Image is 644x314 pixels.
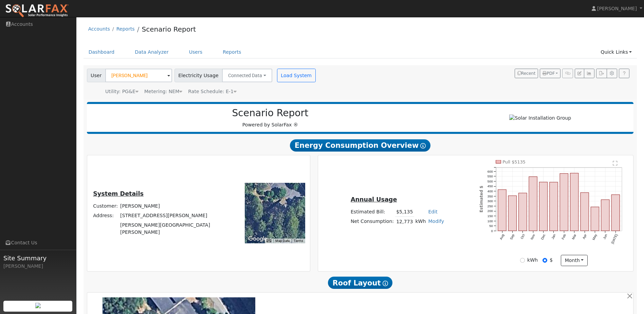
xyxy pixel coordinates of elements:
rect: onclick="" [539,182,547,231]
div: Powered by SolarFax ® [90,107,450,128]
text: Dec [540,233,546,240]
a: Reports [218,46,246,58]
a: Reports [116,26,135,32]
button: month [561,255,588,266]
span: Roof Layout [328,277,393,289]
text: 250 [487,204,493,208]
img: retrieve [35,303,41,308]
text: 500 [487,179,493,183]
u: System Details [93,190,144,197]
rect: onclick="" [508,196,516,231]
rect: onclick="" [498,190,506,231]
td: $5,135 [395,207,414,217]
text: 400 [487,189,493,193]
div: Utility: PG&E [105,88,139,95]
text: 300 [487,199,493,203]
rect: onclick="" [581,193,589,231]
text: Feb [561,233,567,240]
span: Electricity Usage [174,69,222,82]
text: 350 [487,194,493,198]
input: kWh [520,258,525,263]
text: Mar [571,233,577,240]
span: Alias: HEV2A [188,89,237,94]
text: 200 [487,209,493,213]
div: [PERSON_NAME] [3,263,73,270]
button: Export Interval Data [596,69,607,78]
a: Dashboard [84,46,120,58]
a: Accounts [88,26,110,32]
rect: onclick="" [560,174,568,231]
a: Users [184,46,208,58]
span: Energy Consumption Overview [290,139,430,152]
text: Apr [582,233,588,240]
rect: onclick="" [518,193,527,231]
rect: onclick="" [550,182,558,231]
td: [PERSON_NAME][GEOGRAPHIC_DATA][PERSON_NAME] [119,220,214,237]
span: Site Summary [3,254,73,263]
button: Keyboard shortcuts [266,239,271,243]
td: kWh [414,217,427,227]
button: Recent [515,69,538,78]
text: May [592,233,598,241]
text:  [613,160,618,166]
a: Modify [428,219,444,224]
td: Customer: [92,201,119,211]
a: Scenario Report [142,25,196,33]
td: Address: [92,211,119,220]
img: Google [246,234,269,243]
td: [PERSON_NAME] [119,201,214,211]
text: Pull $5135 [502,159,526,164]
button: Multi-Series Graph [584,69,594,78]
text: Oct [520,233,526,240]
rect: onclick="" [570,173,578,231]
text: Estimated $ [479,186,483,213]
text: Jan [551,233,556,240]
a: Quick Links [595,46,637,58]
button: Settings [607,69,617,78]
rect: onclick="" [529,177,537,231]
rect: onclick="" [601,200,609,231]
text: 0 [491,229,493,233]
a: Edit [428,209,437,214]
span: User [87,69,106,82]
text: 150 [487,214,493,218]
text: Jun [602,233,608,240]
text: 450 [487,184,493,188]
text: Aug [499,233,504,240]
a: Data Analyzer [130,46,174,58]
button: Map Data [275,239,290,243]
text: [DATE] [610,233,618,245]
a: Open this area in Google Maps (opens a new window) [246,234,269,243]
img: SolarFax [5,4,69,18]
button: Connected Data [222,69,272,82]
text: 50 [489,224,493,228]
text: 550 [487,174,493,178]
u: Annual Usage [351,196,397,203]
a: Help Link [619,69,629,78]
button: PDF [540,69,560,78]
label: kWh [527,257,538,264]
i: Show Help [420,143,426,149]
label: $ [550,257,553,264]
rect: onclick="" [591,207,599,231]
td: [STREET_ADDRESS][PERSON_NAME] [119,211,214,220]
div: Metering: NEM [144,88,182,95]
a: Terms [294,239,303,243]
input: Select a User [105,69,172,82]
td: 12,773 [395,217,414,227]
button: Load System [277,69,316,82]
button: Edit User [575,69,584,78]
i: Show Help [383,281,388,286]
rect: onclick="" [611,195,620,231]
text: Sep [509,233,515,241]
text: Nov [530,233,536,240]
span: PDF [542,71,555,76]
h2: Scenario Report [94,107,447,119]
input: $ [542,258,547,263]
img: Solar Installation Group [509,115,571,122]
text: 600 [487,170,493,173]
span: [PERSON_NAME] [597,6,637,11]
text: 100 [487,219,493,223]
td: Estimated Bill: [349,207,395,217]
td: Net Consumption: [349,217,395,227]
